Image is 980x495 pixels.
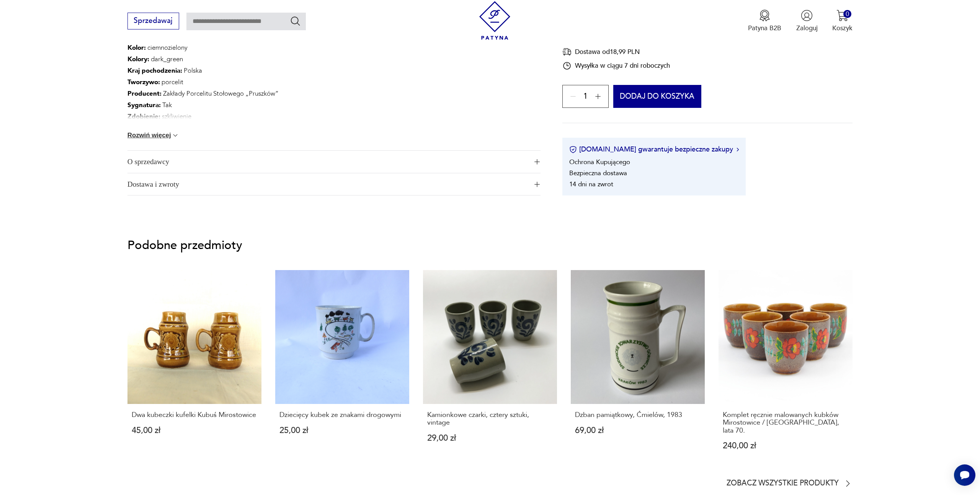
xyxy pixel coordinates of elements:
[832,10,853,33] button: 0Koszyk
[727,479,853,488] a: Zobacz wszystkie produkty
[832,24,853,33] p: Koszyk
[279,427,405,435] p: 25,00 zł
[723,442,848,450] p: 240,00 zł
[127,18,179,24] a: Sprzedawaj
[275,270,409,468] a: Dziecięcy kubek ze znakami drogowymiDziecięcy kubek ze znakami drogowymi25,00 zł
[127,89,162,98] b: Producent :
[127,240,853,251] p: Podobne przedmioty
[127,101,161,109] b: Sygnatura :
[569,146,577,153] img: Ikona certyfikatu
[569,145,739,154] button: [DOMAIN_NAME] gwarantuje bezpieczne zakupy
[748,24,781,33] p: Patyna B2B
[127,65,279,77] p: Polska
[575,411,701,419] p: Dzban pamiątkowy, Ćmielów, 1983
[427,411,553,427] p: Kamionkowe czarki, cztery sztuki, vintage
[571,270,705,468] a: Dzban pamiątkowy, Ćmielów, 1983Dzban pamiątkowy, Ćmielów, 198369,00 zł
[843,10,851,18] div: 0
[534,182,540,187] img: Ikona plusa
[737,148,739,151] img: Ikona strzałki w prawo
[801,10,813,21] img: Ikonka użytkownika
[127,55,149,64] b: Kolory :
[127,54,279,65] p: dark_green
[723,411,848,435] p: Komplet ręcznie malowanych kubków Mirostowice / [GEOGRAPHIC_DATA], lata 70.
[562,61,670,70] div: Wysyłka w ciągu 7 dni roboczych
[569,158,630,166] li: Ochrona Kupującego
[796,24,818,33] p: Zaloguj
[290,15,301,26] button: Szukaj
[127,270,261,468] a: Dwa kubeczki kufelki Kubuś MirostowiceDwa kubeczki kufelki Kubuś Mirostowice45,00 zł
[423,270,557,468] a: Kamionkowe czarki, cztery sztuki, vintageKamionkowe czarki, cztery sztuki, vintage29,00 zł
[127,43,146,52] b: Kolor:
[127,173,541,195] button: Ikona plusaDostawa i zwroty
[562,47,670,57] div: Dostawa od 18,99 PLN
[796,10,818,33] button: Zaloguj
[613,85,702,108] button: Dodaj do koszyka
[127,111,279,122] p: szkliwienie
[127,66,182,75] b: Kraj pochodzenia :
[279,411,405,419] p: Dziecięcy kubek ze znakami drogowymi
[427,434,553,442] p: 29,00 zł
[748,10,781,33] button: Patyna B2B
[127,77,279,88] p: porcelit
[127,151,528,173] span: O sprzedawcy
[171,132,179,139] img: chevron down
[727,480,839,487] p: Zobacz wszystkie produkty
[127,173,528,195] span: Dostawa i zwroty
[127,88,279,99] p: Zakłady Porcelitu Stołowego „Pruszków”
[127,13,179,29] button: Sprzedawaj
[569,169,627,177] li: Bezpieczna dostawa
[475,1,514,40] img: Patyna - sklep z meblami i dekoracjami vintage
[132,427,257,435] p: 45,00 zł
[127,112,160,121] b: Zdobienie :
[132,411,257,419] p: Dwa kubeczki kufelki Kubuś Mirostowice
[748,10,781,33] a: Ikona medaluPatyna B2B
[759,10,771,21] img: Ikona medalu
[127,42,279,54] p: ciemnozielony
[562,47,572,57] img: Ikona dostawy
[836,10,848,21] img: Ikona koszyka
[127,78,160,86] b: Tworzywo :
[575,427,701,435] p: 69,00 zł
[534,159,540,164] img: Ikona plusa
[127,132,180,139] button: Rozwiń więcej
[583,94,588,100] span: 1
[954,464,975,486] iframe: Smartsupp widget button
[719,270,853,468] a: Komplet ręcznie malowanych kubków Mirostowice / Zalipie, lata 70.Komplet ręcznie malowanych kubkó...
[127,99,279,111] p: Tak
[127,151,541,173] button: Ikona plusaO sprzedawcy
[569,180,613,189] li: 14 dni na zwrot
